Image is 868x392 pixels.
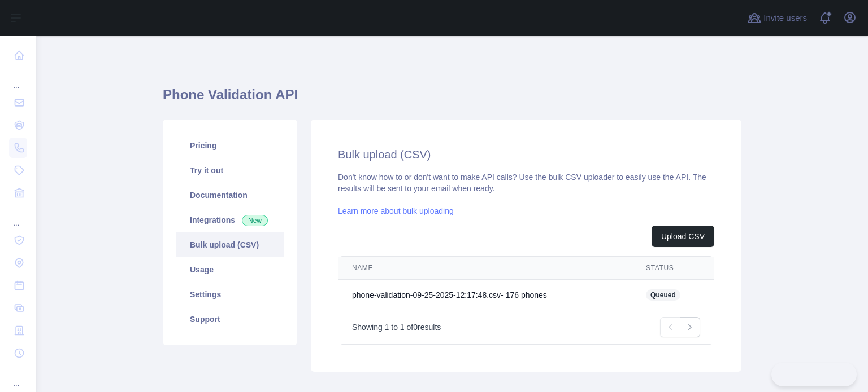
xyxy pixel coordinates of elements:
a: Settings [176,282,284,307]
div: ... [9,68,27,90]
h2: Bulk upload (CSV) [338,147,714,162]
th: STATUS [632,257,714,280]
span: 1 [400,323,405,332]
th: NAME [338,257,632,280]
p: Showing to of results [352,321,441,333]
a: Learn more about bulk uploading [338,206,454,215]
div: Don't know how to or don't want to make API calls? Use the bulk CSV uploader to easily use the AP... [338,171,714,345]
a: Integrations New [176,208,284,232]
span: 0 [413,323,418,332]
span: Invite users [763,12,807,25]
a: Bulk upload (CSV) [176,232,284,257]
span: Queued [646,289,680,301]
td: phone-validation-09-25-2025-12:17:48.csv - 176 phone s [338,280,632,310]
nav: Pagination [660,317,700,337]
a: Usage [176,257,284,282]
div: ... [9,205,27,228]
h1: Phone Validation API [163,86,741,113]
button: Upload CSV [652,226,714,247]
iframe: Toggle Customer Support [771,363,857,386]
a: Documentation [176,183,284,208]
a: Try it out [176,158,284,183]
a: Pricing [176,133,284,158]
span: New [242,215,268,226]
div: ... [9,365,27,388]
span: 1 [385,323,389,332]
a: Support [176,307,284,332]
button: Invite users [745,9,809,27]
